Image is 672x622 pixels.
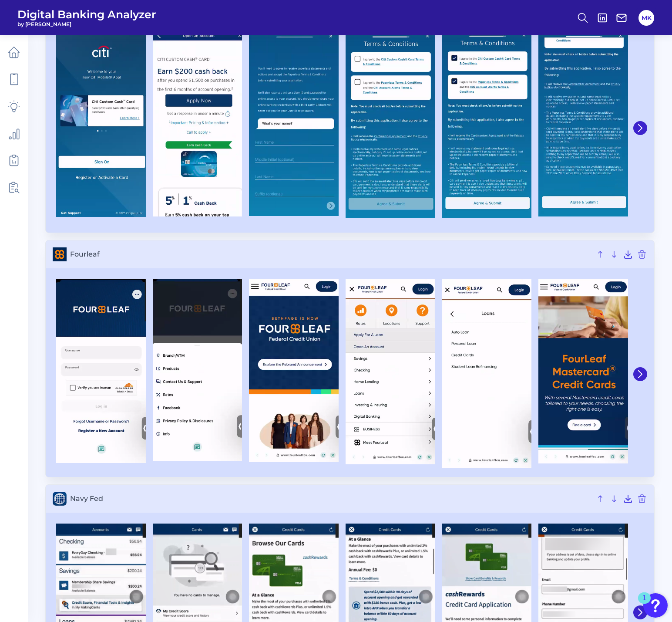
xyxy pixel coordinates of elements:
img: Fourleaf [346,279,435,464]
img: Fourleaf [442,279,532,468]
div: 1 [642,598,646,609]
span: Navy Fed [70,494,591,503]
span: Fourleaf [70,250,591,258]
img: Fourleaf [56,279,146,463]
button: Open Resource Center, 1 new notification [643,593,668,618]
img: Citi [249,31,339,216]
img: Citi [538,31,628,216]
img: Citi [346,31,435,218]
img: Citi [153,31,242,216]
span: by [PERSON_NAME] [17,21,156,27]
img: Fourleaf [249,279,339,462]
img: Citi [442,31,532,218]
img: Fourleaf [153,279,242,461]
span: Digital Banking Analyzer [17,8,156,21]
img: Fourleaf [538,279,628,463]
img: Citi [56,31,146,217]
button: MK [638,10,654,26]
